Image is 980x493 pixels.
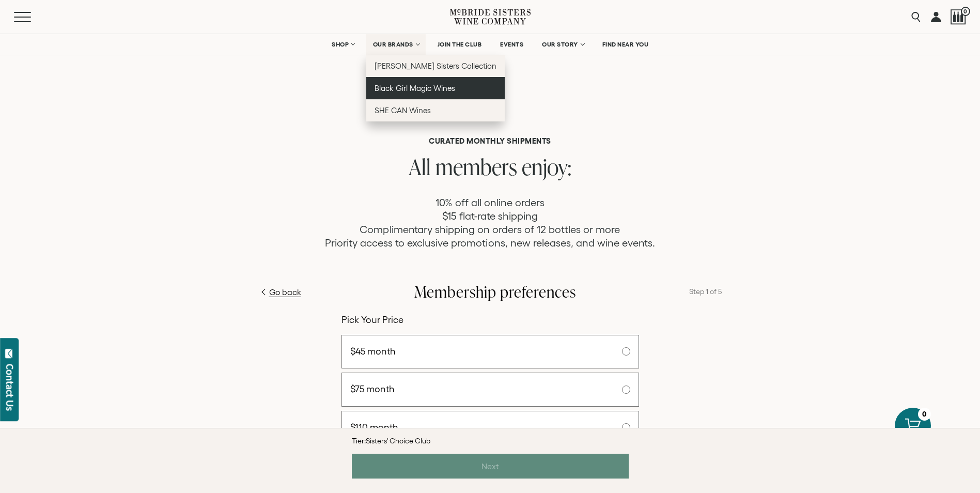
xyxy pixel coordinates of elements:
[961,7,970,16] span: 0
[373,41,413,48] span: OUR BRANDS
[435,151,517,182] span: members
[522,151,572,182] span: enjoy:
[375,61,497,70] span: [PERSON_NAME] Sisters Collection
[366,34,426,55] a: OUR BRANDS
[542,41,578,48] span: OUR STORY
[431,34,489,55] a: JOIN THE CLUB
[500,41,523,48] span: EVENTS
[366,55,505,77] a: [PERSON_NAME] Sisters Collection
[535,34,590,55] a: OUR STORY
[375,84,455,93] span: Black Girl Magic Wines
[409,151,431,182] span: All
[332,41,349,48] span: SHOP
[596,34,656,55] a: FIND NEAR YOU
[366,77,505,99] a: Black Girl Magic Wines
[325,196,655,250] p: 10% off all online orders $15 flat-rate shipping Complimentary shipping on orders of 12 bottles o...
[14,12,51,22] button: Mobile Menu Trigger
[602,41,649,48] span: FIND NEAR YOU
[493,34,530,55] a: EVENTS
[375,106,431,115] span: SHE CAN Wines
[438,41,482,48] span: JOIN THE CLUB
[366,99,505,121] a: SHE CAN Wines
[325,34,361,55] a: SHOP
[918,408,931,421] div: 0
[5,364,15,411] div: Contact Us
